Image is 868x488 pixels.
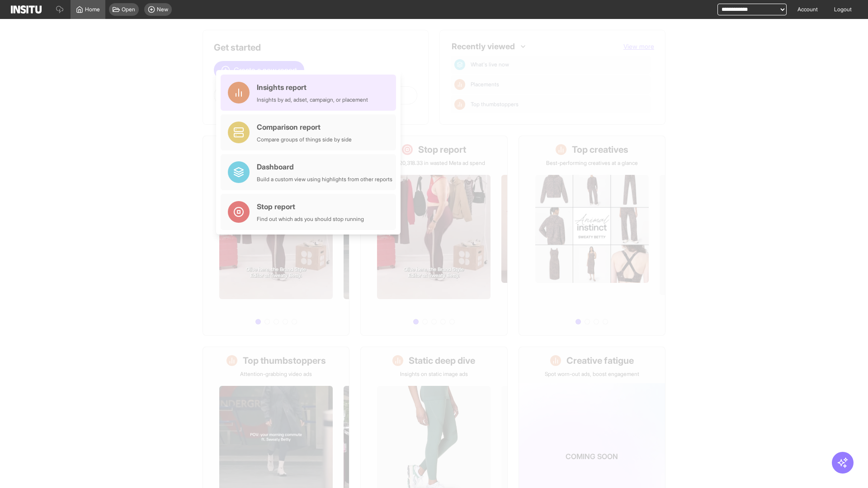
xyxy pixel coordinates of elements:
div: Comparison report [257,122,352,132]
div: Insights report [257,82,368,93]
span: New [157,6,168,13]
span: Open [122,6,135,13]
img: Logo [11,5,42,14]
div: Stop report [257,201,364,212]
div: Dashboard [257,161,392,172]
span: Home [85,6,100,13]
div: Find out which ads you should stop running [257,216,364,223]
div: Compare groups of things side by side [257,136,352,143]
div: Insights by ad, adset, campaign, or placement [257,96,368,103]
div: Build a custom view using highlights from other reports [257,176,392,183]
